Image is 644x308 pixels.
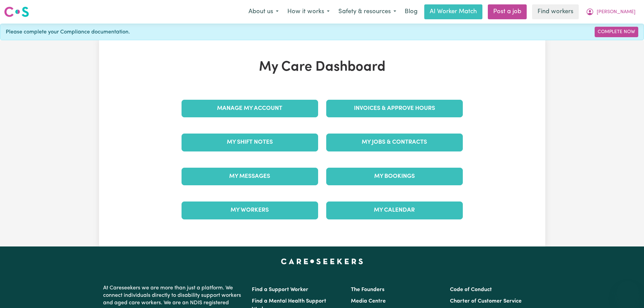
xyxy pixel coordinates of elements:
[488,4,527,19] a: Post a job
[283,5,334,19] button: How it works
[244,5,283,19] button: About us
[334,5,401,19] button: Safety & resources
[326,202,463,219] a: My Calendar
[581,5,640,19] button: My Account
[252,287,308,292] a: Find a Support Worker
[351,299,386,304] a: Media Centre
[597,8,636,16] span: [PERSON_NAME]
[351,287,384,292] a: The Founders
[182,134,318,151] a: My Shift Notes
[281,259,363,264] a: Careseekers home page
[182,100,318,117] a: Manage My Account
[450,287,492,292] a: Code of Conduct
[6,28,130,36] span: Please complete your Compliance documentation.
[326,100,463,117] a: Invoices & Approve Hours
[4,4,29,20] a: Careseekers logo
[450,299,522,304] a: Charter of Customer Service
[177,59,467,75] h1: My Care Dashboard
[4,6,29,18] img: Careseekers logo
[617,281,639,303] iframe: Button to launch messaging window
[326,134,463,151] a: My Jobs & Contracts
[182,168,318,185] a: My Messages
[424,4,482,19] a: AI Worker Match
[595,27,638,37] a: Complete Now
[532,4,579,19] a: Find workers
[401,4,422,19] a: Blog
[326,168,463,185] a: My Bookings
[182,202,318,219] a: My Workers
